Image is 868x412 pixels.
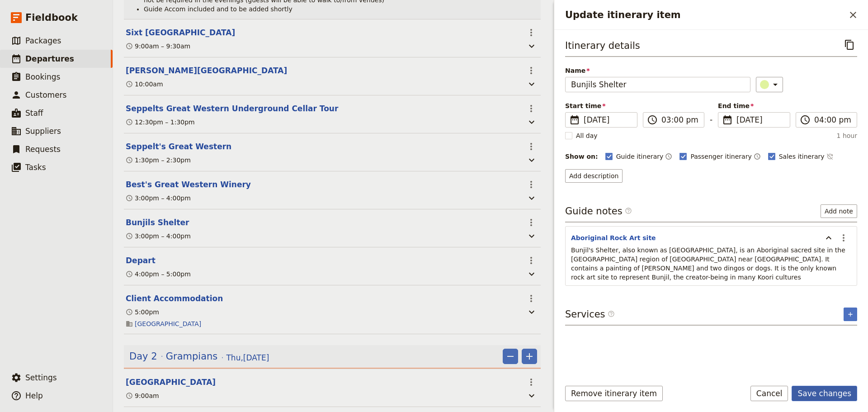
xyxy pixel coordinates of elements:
[25,109,43,118] span: Staff
[126,65,287,76] button: Edit this itinerary item
[524,215,539,230] button: Actions
[625,207,632,218] span: ​
[126,27,235,38] button: Edit this itinerary item
[226,352,269,363] span: Thu , [DATE]
[625,207,632,214] span: ​
[842,37,857,52] button: Copy itinerary item
[524,139,539,154] button: Actions
[565,308,615,321] h3: Services
[779,152,825,161] span: Sales itinerary
[503,349,518,364] button: Remove
[25,373,57,382] span: Settings
[844,308,857,321] button: Add service inclusion
[569,114,580,125] span: ​
[750,386,788,401] button: Cancel
[836,230,851,246] button: Actions
[647,114,658,125] span: ​
[129,350,157,363] span: Day 2
[565,204,632,218] h3: Guide notes
[166,350,218,363] span: Grampians
[665,151,672,162] button: Time shown on guide itinerary
[616,152,664,161] span: Guide itinerary
[710,114,712,128] span: -
[126,118,195,127] div: 12:30pm – 1:30pm
[522,349,537,364] button: Add
[129,350,269,363] button: Edit day information
[571,233,656,242] button: Aboriginal Rock Art site
[25,11,78,24] span: Fieldbook
[792,386,857,401] button: Save changes
[25,36,61,45] span: Packages
[524,63,539,78] button: Actions
[761,79,781,90] div: ​
[126,103,338,114] button: Edit this itinerary item
[565,77,750,92] input: Name
[821,204,857,218] button: Add note
[25,72,60,81] span: Bookings
[565,169,623,183] button: Add description
[25,163,46,172] span: Tasks
[126,391,159,400] div: 9:00am
[524,177,539,192] button: Actions
[845,7,861,23] button: Close drawer
[661,114,698,125] input: ​
[524,25,539,40] button: Actions
[126,179,251,190] button: Edit this itinerary item
[25,54,74,63] span: Departures
[126,270,191,279] div: 4:00pm – 5:00pm
[524,101,539,116] button: Actions
[718,101,790,110] span: End time
[25,145,61,154] span: Requests
[524,291,539,306] button: Actions
[25,391,43,400] span: Help
[814,114,851,125] input: ​
[126,255,156,266] button: Edit this itinerary item
[690,152,751,161] span: Passenger itinerary
[736,114,784,125] span: [DATE]
[565,66,750,75] span: Name
[571,246,847,281] span: Bunjil's Shelter, also known as [GEOGRAPHIC_DATA], is an Aboriginal sacred site in the [GEOGRAPHI...
[826,151,834,162] button: Time not shown on sales itinerary
[126,232,191,241] div: 3:00pm – 4:00pm
[25,90,66,99] span: Customers
[126,293,223,304] button: Edit this itinerary item
[144,5,292,13] span: Guide Accom included and to be added shortly
[126,377,216,388] button: Edit this itinerary item
[524,253,539,268] button: Actions
[608,310,615,321] span: ​
[565,101,637,110] span: Start time
[754,151,761,162] button: Time shown on passenger itinerary
[565,39,640,52] h3: Itinerary details
[576,131,598,140] span: All day
[126,156,191,165] div: 1:30pm – 2:30pm
[25,127,61,136] span: Suppliers
[565,152,598,161] div: Show on:
[800,114,811,125] span: ​
[126,80,163,89] div: 10:00am
[135,319,201,328] a: [GEOGRAPHIC_DATA]
[756,77,783,92] button: ​
[584,114,632,125] span: [DATE]
[722,114,733,125] span: ​
[608,310,615,317] span: ​
[524,374,539,390] button: Actions
[837,131,857,140] span: 1 hour
[126,141,231,152] button: Edit this itinerary item
[565,8,845,22] h2: Update itinerary item
[565,386,663,401] button: Remove itinerary item
[126,308,159,317] div: 5:00pm
[126,194,191,203] div: 3:00pm – 4:00pm
[126,217,189,228] button: Edit this itinerary item
[126,42,190,51] div: 9:00am – 9:30am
